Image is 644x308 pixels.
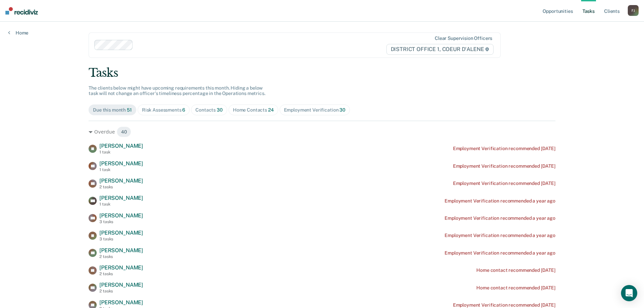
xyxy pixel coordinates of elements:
div: 2 tasks [99,185,143,189]
div: Home Contacts [233,107,274,113]
div: Home contact recommended [DATE] [476,285,555,291]
div: Employment Verification recommended [DATE] [453,146,555,151]
div: F J [628,5,639,16]
span: [PERSON_NAME] [99,299,143,306]
div: Tasks [89,66,555,80]
span: 24 [268,107,274,113]
div: Employment Verification recommended [DATE] [453,181,555,186]
div: 3 tasks [99,219,143,224]
div: 2 tasks [99,289,143,293]
div: 3 tasks [99,237,143,241]
div: 1 task [99,167,143,172]
span: [PERSON_NAME] [99,212,143,219]
div: Open Intercom Messenger [621,285,637,301]
span: 30 [217,107,223,113]
span: [PERSON_NAME] [99,160,143,167]
div: Risk Assessments [142,107,186,113]
button: FJ [628,5,639,16]
div: Employment Verification [284,107,345,113]
span: 40 [117,126,132,137]
span: [PERSON_NAME] [99,195,143,201]
a: Home [8,30,28,36]
div: Employment Verification recommended a year ago [445,215,555,221]
span: The clients below might have upcoming requirements this month. Hiding a below task will not chang... [89,85,265,96]
div: Employment Verification recommended a year ago [445,198,555,204]
div: 2 tasks [99,254,143,259]
div: Overdue 40 [89,126,555,137]
span: 6 [182,107,185,113]
div: Contacts [195,107,223,113]
div: 1 task [99,202,143,207]
img: Recidiviz [5,7,38,15]
div: 1 task [99,150,143,155]
span: [PERSON_NAME] [99,230,143,236]
span: [PERSON_NAME] [99,177,143,184]
div: Clear supervision officers [435,35,492,41]
span: [PERSON_NAME] [99,264,143,271]
div: 2 tasks [99,271,143,276]
span: DISTRICT OFFICE 1, COEUR D'ALENE [386,44,494,55]
div: Employment Verification recommended [DATE] [453,302,555,308]
div: Employment Verification recommended [DATE] [453,163,555,169]
span: 30 [339,107,345,113]
span: [PERSON_NAME] [99,282,143,288]
span: 51 [127,107,132,113]
div: Employment Verification recommended a year ago [445,233,555,238]
div: Due this month [93,107,132,113]
span: [PERSON_NAME] [99,143,143,149]
div: Employment Verification recommended a year ago [445,250,555,256]
span: [PERSON_NAME] [99,247,143,254]
div: Home contact recommended [DATE] [476,267,555,273]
